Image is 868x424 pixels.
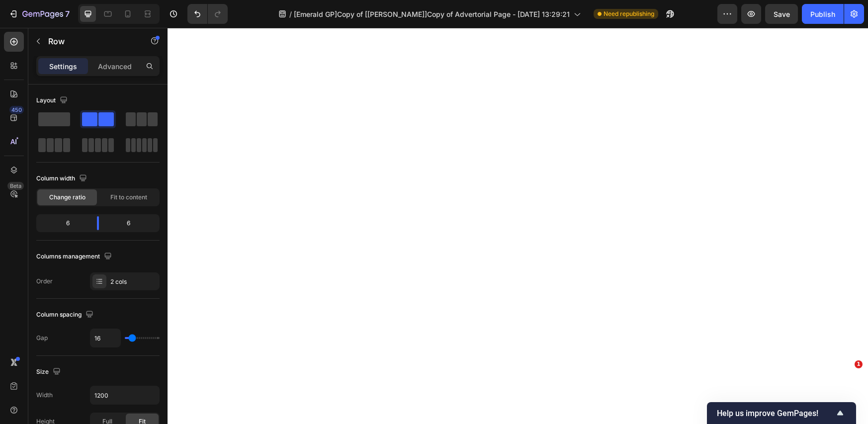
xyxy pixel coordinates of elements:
iframe: Intercom live chat [834,375,858,399]
span: 1 [855,360,863,368]
button: Show survey - Help us improve GemPages! [717,407,846,419]
p: Row [48,35,133,47]
div: Order [36,277,53,286]
div: 6 [38,216,89,230]
div: Width [36,391,53,400]
div: 450 [9,106,24,114]
span: [Emerald GP]Copy of [[PERSON_NAME]]Copy of Advertorial Page - [DATE] 13:29:21 [294,9,570,19]
span: Save [774,10,790,18]
button: Publish [802,4,844,24]
input: Auto [90,329,120,347]
div: Column width [36,172,89,185]
div: 6 [107,216,158,230]
button: Save [765,4,798,24]
div: Publish [810,9,835,19]
button: 7 [4,4,74,24]
p: Settings [49,61,77,72]
span: Help us improve GemPages! [717,409,834,418]
div: Undo/Redo [187,4,228,24]
p: 7 [65,8,70,20]
span: Change ratio [49,193,86,202]
div: Column spacing [36,308,95,322]
input: Auto [90,386,159,404]
span: Fit to content [110,193,147,202]
div: Layout [36,94,70,107]
div: Size [36,365,63,379]
div: Gap [36,334,48,342]
p: Advanced [98,61,132,72]
iframe: To enrich screen reader interactions, please activate Accessibility in Grammarly extension settings [168,28,868,424]
div: 2 cols [110,277,157,286]
span: / [289,9,292,19]
div: Beta [7,182,24,190]
div: Columns management [36,250,114,263]
span: Need republishing [604,9,654,18]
